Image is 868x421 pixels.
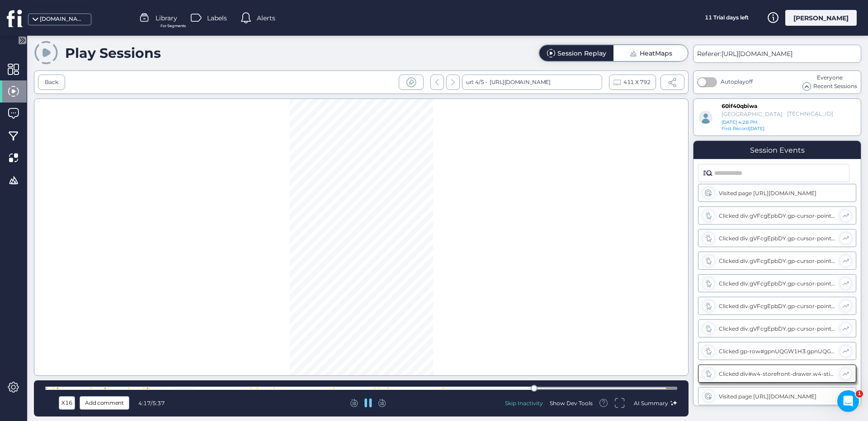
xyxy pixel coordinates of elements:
[802,74,857,82] div: Everyone
[837,390,859,412] iframe: Intercom live chat
[207,13,227,23] span: Labels
[721,78,753,85] span: Autoplay
[550,399,593,407] div: Show Dev Tools
[719,370,835,377] div: Clicked div#w4-storefront-drawer.w4-sticky.w4-top-0.w4-shadow-custom-shadow.w4-relative.w4-h-100v...
[719,348,835,355] div: Clicked gp-row#gpnUQGW1H3.gpnUQGW1H3.gp-relative.gp-mx-auto.gp-mb-0.gp-grid.gp-max-w-full.gp-tran...
[719,235,835,242] div: Clicked div.gVFcgEpbDY.gp-cursor-pointer.gp-custom-code div div#designSelection.design-selection-...
[257,13,275,23] span: Alerts
[719,325,835,332] div: Clicked div.gVFcgEpbDY.gp-cursor-pointer.gp-custom-code div div#designSelection.design-selection-...
[787,110,823,118] div: [TECHNICAL_ID]
[745,78,753,85] span: off
[719,257,835,264] div: Clicked div.gVFcgEpbDY.gp-cursor-pointer.gp-custom-code div div#designSelection.design-selection-...
[722,111,783,117] div: [GEOGRAPHIC_DATA]
[693,10,760,26] div: 11 Trial days left
[462,75,602,90] div: url: 4/5 -
[640,50,672,56] div: HeatMaps
[487,75,551,90] div: [URL][DOMAIN_NAME]
[152,400,165,407] span: 5:37
[634,400,668,407] span: AI Summary
[697,50,722,58] span: Referer:
[722,126,770,132] div: [DATE]
[40,15,85,23] div: [DOMAIN_NAME]
[750,146,805,154] div: Session Events
[61,398,73,408] div: X16
[719,212,835,219] div: Clicked div.gVFcgEpbDY.gp-cursor-pointer.gp-custom-code div div#designSelection.design-selection-...
[65,45,161,61] div: Play Sessions
[85,398,124,408] span: Add comment
[722,50,793,58] span: [URL][DOMAIN_NAME]
[722,126,749,131] span: First Record
[138,400,170,407] div: /
[719,280,835,287] div: Clicked div.gVFcgEpbDY.gp-cursor-pointer.gp-custom-code div div#designSelection.design-selection-...
[138,400,151,407] span: 4:17
[160,23,186,29] span: For Segments
[785,10,857,26] div: [PERSON_NAME]
[722,119,793,126] div: [DATE] 4:28 PM
[557,50,606,56] div: Session Replay
[722,103,766,110] div: 60if40qbiwa
[45,78,58,87] div: Back
[719,303,835,309] div: Clicked div.gVFcgEpbDY.gp-cursor-pointer.gp-custom-code div div#designSelection.design-selection-...
[856,390,863,398] span: 1
[623,77,650,87] span: 411 X 792
[505,399,543,407] div: Skip Inactivity
[719,393,836,400] div: Visited page [URL][DOMAIN_NAME]
[719,190,836,196] div: Visited page [URL][DOMAIN_NAME]
[813,82,857,91] span: Recent Sessions
[156,13,177,23] span: Library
